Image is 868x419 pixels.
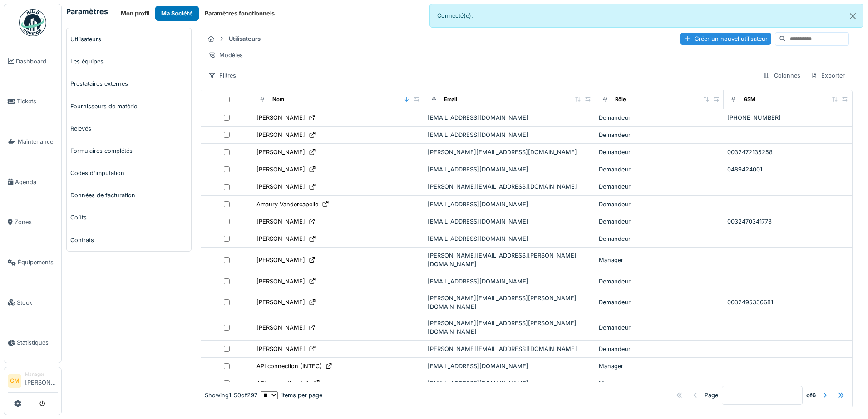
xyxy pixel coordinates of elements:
[428,251,592,268] div: [PERSON_NAME][EMAIL_ADDRESS][PERSON_NAME][DOMAIN_NAME]
[744,96,755,103] div: GSM
[66,7,108,16] h6: Paramètres
[225,34,264,43] strong: Utilisateurs
[67,184,191,206] a: Données de facturation
[599,148,720,156] div: Demandeur
[67,28,191,50] a: Utilisateurs
[256,234,305,243] div: [PERSON_NAME]
[599,165,720,174] div: Demandeur
[680,33,771,45] div: Créer un nouvel utilisateur
[599,217,720,226] div: Demandeur
[16,57,58,66] span: Dashboard
[256,277,305,286] div: [PERSON_NAME]
[204,49,247,62] div: Modèles
[67,95,191,117] a: Fournisseurs de matériel
[4,162,61,202] a: Agenda
[599,345,720,353] div: Demandeur
[428,362,592,370] div: [EMAIL_ADDRESS][DOMAIN_NAME]
[727,165,848,174] div: 0489424001
[599,256,720,264] div: Manager
[444,96,457,103] div: Email
[199,6,281,21] button: Paramètres fonctionnels
[428,345,592,353] div: [PERSON_NAME][EMAIL_ADDRESS][DOMAIN_NAME]
[599,182,720,191] div: Demandeur
[25,371,58,378] div: Manager
[67,117,191,140] a: Relevés
[599,200,720,209] div: Demandeur
[204,69,240,82] div: Filtres
[599,298,720,307] div: Demandeur
[256,148,305,156] div: [PERSON_NAME]
[428,148,592,156] div: [PERSON_NAME][EMAIL_ADDRESS][DOMAIN_NAME]
[18,137,58,146] span: Maintenance
[8,374,21,388] li: CM
[428,131,592,139] div: [EMAIL_ADDRESS][DOMAIN_NAME]
[272,96,284,103] div: Nom
[256,362,322,370] div: API connection (INTEC)
[428,379,592,388] div: [EMAIL_ADDRESS][DOMAIN_NAME]
[428,200,592,209] div: [EMAIL_ADDRESS][DOMAIN_NAME]
[429,4,863,28] div: Connecté(e).
[115,6,155,21] button: Mon profil
[67,162,191,184] a: Codes d'imputation
[17,338,58,347] span: Statistiques
[256,131,305,139] div: [PERSON_NAME]
[256,323,305,332] div: [PERSON_NAME]
[599,323,720,332] div: Demandeur
[256,113,305,122] div: [PERSON_NAME]
[17,97,58,106] span: Tickets
[4,82,61,122] a: Tickets
[4,242,61,283] a: Équipements
[843,4,863,28] button: Close
[17,298,58,307] span: Stock
[256,217,305,226] div: [PERSON_NAME]
[261,391,322,400] div: items per page
[599,131,720,139] div: Demandeur
[599,234,720,243] div: Demandeur
[599,362,720,370] div: Manager
[599,277,720,286] div: Demandeur
[806,69,849,82] div: Exporter
[67,229,191,251] a: Contrats
[428,113,592,122] div: [EMAIL_ADDRESS][DOMAIN_NAME]
[4,122,61,162] a: Maintenance
[67,206,191,229] a: Coûts
[428,182,592,191] div: [PERSON_NAME][EMAIL_ADDRESS][DOMAIN_NAME]
[615,96,626,103] div: Rôle
[205,391,257,400] div: Showing 1 - 50 of 297
[599,113,720,122] div: Demandeur
[806,391,816,400] strong: of 6
[67,50,191,73] a: Les équipes
[15,218,58,226] span: Zones
[4,323,61,363] a: Statistiques
[428,277,592,286] div: [EMAIL_ADDRESS][DOMAIN_NAME]
[727,113,848,122] div: [PHONE_NUMBER]
[256,165,305,174] div: [PERSON_NAME]
[705,391,718,400] div: Page
[8,371,58,393] a: CM Manager[PERSON_NAME]
[155,6,199,21] button: Ma Société
[759,69,804,82] div: Colonnes
[25,371,58,390] li: [PERSON_NAME]
[67,73,191,95] a: Prestataires externes
[18,258,58,267] span: Équipements
[727,217,848,226] div: 0032470341773
[4,41,61,82] a: Dashboard
[67,140,191,162] a: Formulaires complétés
[256,345,305,353] div: [PERSON_NAME]
[428,165,592,174] div: [EMAIL_ADDRESS][DOMAIN_NAME]
[4,283,61,323] a: Stock
[428,319,592,336] div: [PERSON_NAME][EMAIL_ADDRESS][PERSON_NAME][DOMAIN_NAME]
[256,298,305,307] div: [PERSON_NAME]
[727,148,848,156] div: 0032472135258
[727,298,848,307] div: 0032495336681
[428,294,592,311] div: [PERSON_NAME][EMAIL_ADDRESS][PERSON_NAME][DOMAIN_NAME]
[256,182,305,191] div: [PERSON_NAME]
[256,256,305,264] div: [PERSON_NAME]
[4,202,61,243] a: Zones
[428,217,592,226] div: [EMAIL_ADDRESS][DOMAIN_NAME]
[15,178,58,186] span: Agenda
[256,200,318,209] div: Amaury Vandercapelle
